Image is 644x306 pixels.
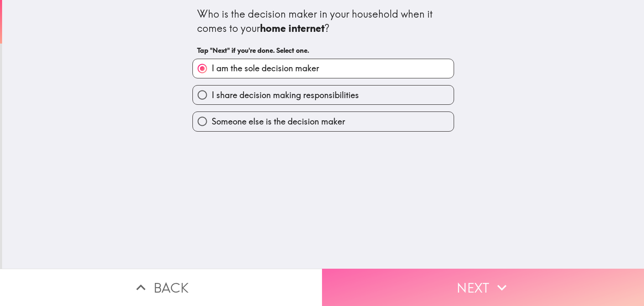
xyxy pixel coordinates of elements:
span: I share decision making responsibilities [212,89,359,101]
div: Who is the decision maker in your household when it comes to your ? [197,7,449,35]
button: I share decision making responsibilities [193,86,454,104]
b: home internet [260,22,325,34]
button: Someone else is the decision maker [193,112,454,131]
h6: Tap "Next" if you're done. Select one. [197,46,449,55]
span: I am the sole decision maker [212,62,319,74]
span: Someone else is the decision maker [212,116,345,127]
button: Next [322,269,644,306]
button: I am the sole decision maker [193,59,454,78]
